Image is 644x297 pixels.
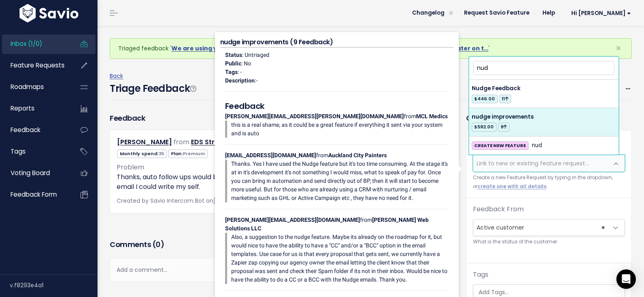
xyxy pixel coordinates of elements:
span: Active customer [473,219,608,236]
a: Roadmaps [2,78,67,96]
span: 9 [498,123,510,131]
span: from [173,137,189,147]
strong: Public [225,60,241,67]
h4: nudge improvements (9 Feedback) [220,37,453,48]
a: We are using your platform to share our contract draft with our candidates. We found out later on t… [171,44,488,52]
a: Request Savio Feature [458,7,536,19]
img: logo-white.9d6f32f41409.svg [17,4,80,22]
p: Thanks. Yes I have used the Nudge feature but it's too time consuming. At the stage it's at in it... [231,160,449,202]
p: Thanks, auto follow ups would be a useful feature worth paying for but something that writes an e... [117,172,434,192]
span: 35 [158,150,164,157]
strong: [PERSON_NAME] Web Solutions LLC [225,217,429,232]
span: $592.00 [472,123,497,131]
span: Monthly spend: [117,150,167,158]
span: nudge improvements [472,113,534,121]
span: Created by Savio Intercom Bot on | [117,197,320,205]
span: Problem [117,163,144,172]
span: Roadmaps [11,82,44,91]
div: v.f8293e4a1 [10,275,98,296]
span: Feedback [11,126,40,134]
span: Plan: [168,150,208,158]
a: Help [536,7,562,19]
strong: [PERSON_NAME][EMAIL_ADDRESS][DOMAIN_NAME] [225,217,360,223]
span: Nudge Feedback [472,85,520,92]
a: Inbox (1/0) [2,35,67,53]
h3: Organize [466,113,632,124]
a: Back [110,72,123,80]
span: × [616,41,621,55]
a: Hi [PERSON_NAME] [562,7,637,20]
span: Hi [PERSON_NAME] [571,10,631,16]
span: Link to new or existing feature request... [477,159,589,167]
span: - [256,77,258,84]
a: Reports [2,99,67,118]
button: Close [607,39,629,58]
strong: Tags [225,69,238,75]
span: Voting Board [11,169,50,177]
small: Create a new Feature Request by typing in the dropdown, or . [473,173,625,191]
label: Tags [473,270,488,280]
a: EDS Strategy [191,137,234,147]
span: Reports [11,104,35,113]
strong: [PERSON_NAME][EMAIL_ADDRESS][PERSON_NAME][DOMAIN_NAME] [225,113,404,119]
a: Voting Board [2,164,67,182]
span: Tags [11,147,26,156]
span: Active customer [473,219,625,236]
div: Triaged feedback ' ' [110,38,632,59]
a: Feedback form [2,185,67,204]
label: Feedback From [473,204,524,214]
strong: Auckland City Painters [328,152,387,158]
div: Open Intercom Messenger [616,269,636,289]
span: 11 [499,95,511,103]
h4: Triage Feedback [110,81,196,96]
span: 0 [156,239,160,249]
input: Add Tags... [475,288,624,297]
strong: Status [225,52,242,58]
a: create one with all details [477,183,546,190]
strong: Description [225,77,255,84]
a: [PERSON_NAME] [117,137,172,147]
h3: Comments ( ) [110,239,440,250]
a: Tags [2,142,67,161]
span: nud [532,141,542,150]
span: Changelog [412,10,445,16]
p: this is a real shame, as it could be a great feature if everything it sent via your system and is... [231,121,449,138]
span: Premium [183,150,205,157]
small: What is the status of the customer [473,238,625,246]
a: Feature Requests [2,56,67,75]
strong: [EMAIL_ADDRESS][DOMAIN_NAME] [225,152,316,158]
h5: Feedback [225,100,449,112]
strong: CREATE NEW FEATURE [474,142,526,149]
a: Feedback [2,121,67,139]
span: $446.00 [472,95,498,103]
span: × [601,219,605,236]
span: Feedback form [11,190,57,199]
span: Feature Requests [11,61,65,69]
div: Add a comment... [110,258,440,282]
span: Inbox (1/0) [11,39,42,48]
a: [DATE] 9:52 p.m. [213,197,259,205]
h3: Feedback [110,113,145,124]
p: Also, a suggestion to the nudge feature. Maybe its already on the roadmap for it, but would nice ... [231,233,449,284]
strong: MCL Medics [416,113,448,119]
